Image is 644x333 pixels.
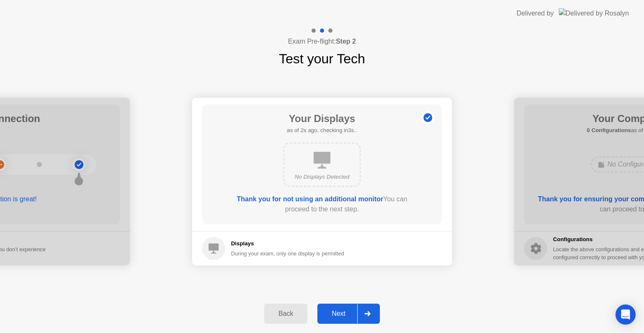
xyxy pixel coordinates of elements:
div: Back [267,310,305,317]
button: Back [264,304,307,324]
div: Delivered by [517,8,554,18]
h1: Your Displays [287,111,357,126]
div: Open Intercom Messenger [615,304,636,325]
div: During your exam, only one display is permitted [231,250,344,258]
div: You can proceed to the next step. [226,194,418,214]
h4: Exam Pre-flight: [288,36,356,47]
h5: as of 2s ago, checking in3s.. [287,126,357,135]
b: Step 2 [336,38,356,45]
h1: Test your Tech [279,49,365,69]
div: No Displays Detected [291,173,353,181]
button: Next [317,304,380,324]
div: Next [320,310,357,317]
h5: Displays [231,239,344,248]
b: Thank you for not using an additional monitor [237,195,383,203]
img: Delivered by Rosalyn [559,8,629,18]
